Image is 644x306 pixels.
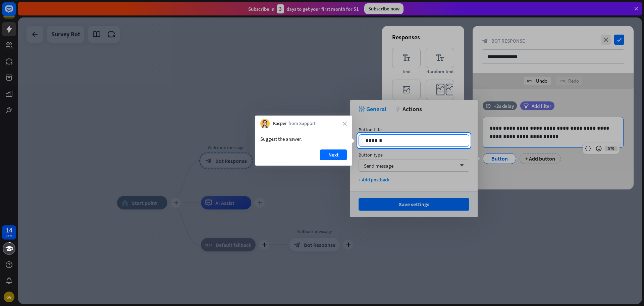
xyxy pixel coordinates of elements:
span: Kacper [273,120,287,127]
i: close [343,122,347,126]
span: from Support [288,120,316,127]
button: Open LiveChat chat widget [5,3,25,23]
div: Suggest the answer. [260,135,347,143]
button: Next [320,149,347,160]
